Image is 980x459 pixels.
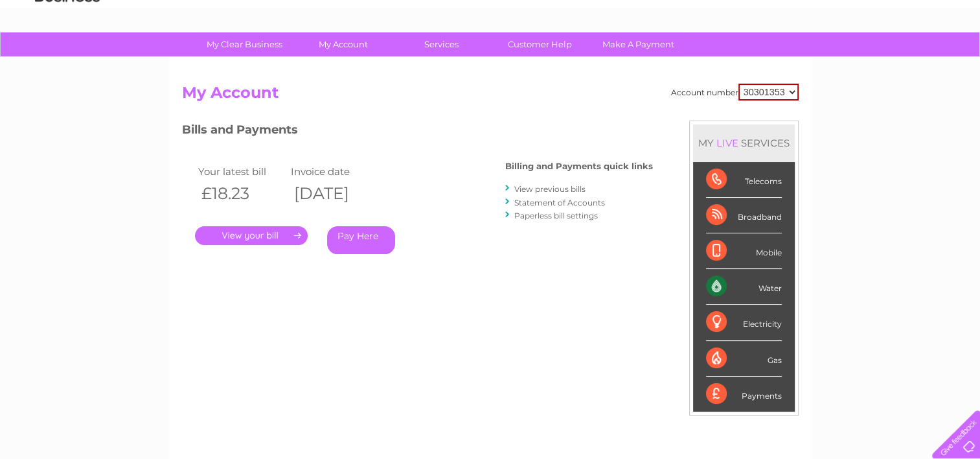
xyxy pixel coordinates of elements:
[706,305,782,340] div: Electricity
[191,32,298,56] a: My Clear Business
[486,32,593,56] a: Customer Help
[195,163,288,180] td: Your latest bill
[736,6,825,23] a: 0333 014 3131
[388,32,495,56] a: Services
[706,162,782,198] div: Telecoms
[714,137,741,149] div: LIVE
[752,55,777,65] a: Water
[671,84,799,100] div: Account number
[784,55,813,65] a: Energy
[821,55,860,65] a: Telecoms
[34,34,100,73] img: logo.png
[693,124,795,161] div: MY SERVICES
[288,163,381,180] td: Invoice date
[706,269,782,305] div: Water
[182,84,799,108] h2: My Account
[706,233,782,269] div: Mobile
[185,7,797,63] div: Clear Business is a trading name of Verastar Limited (registered in [GEOGRAPHIC_DATA] No. 3667643...
[182,121,653,143] h3: Bills and Payments
[867,55,886,65] a: Blog
[290,32,396,56] a: My Account
[514,198,605,207] a: Statement of Accounts
[195,226,308,245] a: .
[327,226,395,254] a: Pay Here
[937,55,968,65] a: Log out
[706,198,782,233] div: Broadband
[585,32,692,56] a: Make A Payment
[195,180,288,207] th: £18.23
[505,161,653,171] h4: Billing and Payments quick links
[288,180,381,207] th: [DATE]
[514,184,586,194] a: View previous bills
[894,55,926,65] a: Contact
[706,377,782,412] div: Payments
[706,341,782,377] div: Gas
[514,211,598,220] a: Paperless bill settings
